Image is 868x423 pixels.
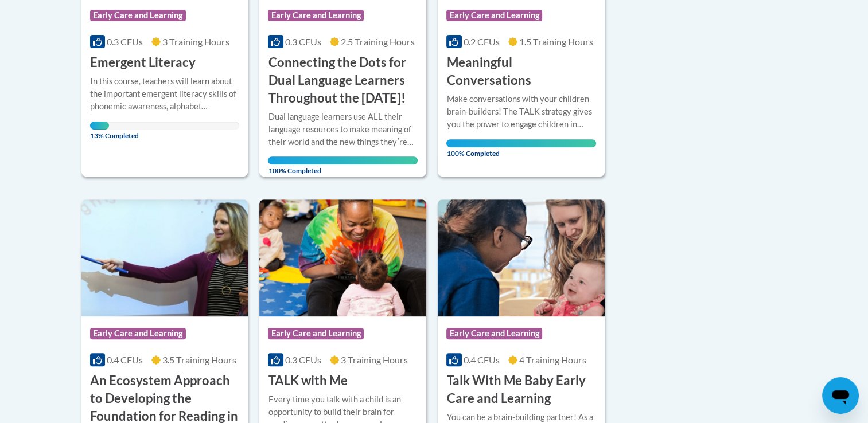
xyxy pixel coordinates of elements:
[90,122,110,140] span: 13% Completed
[285,354,321,365] span: 0.3 CEUs
[90,10,186,21] span: Early Care and Learning
[162,36,229,47] span: 3 Training Hours
[285,36,321,47] span: 0.3 CEUs
[90,122,110,130] div: Your progress
[341,354,408,365] span: 3 Training Hours
[90,328,186,339] span: Early Care and Learning
[107,36,143,47] span: 0.3 CEUs
[464,36,500,47] span: 0.2 CEUs
[446,372,596,408] h3: Talk With Me Baby Early Care and Learning
[446,54,596,89] h3: Meaningful Conversations
[446,139,596,147] div: Your progress
[268,372,347,390] h3: TALK with Me
[268,10,364,21] span: Early Care and Learning
[90,75,240,113] div: In this course, teachers will learn about the important emergent literacy skills of phonemic awar...
[341,36,415,47] span: 2.5 Training Hours
[90,54,196,72] h3: Emergent Literacy
[268,156,418,164] div: Your progress
[822,377,859,414] iframe: Button to launch messaging window
[268,156,418,175] span: 100% Completed
[519,36,593,47] span: 1.5 Training Hours
[464,354,500,365] span: 0.4 CEUs
[268,328,364,339] span: Early Care and Learning
[81,199,248,316] img: Course Logo
[268,54,418,107] h3: Connecting the Dots for Dual Language Learners Throughout the [DATE]!
[446,93,596,131] div: Make conversations with your children brain-builders! The TALK strategy gives you the power to en...
[162,354,236,365] span: 3.5 Training Hours
[438,199,605,316] img: Course Logo
[519,354,586,365] span: 4 Training Hours
[446,10,542,21] span: Early Care and Learning
[446,328,542,339] span: Early Care and Learning
[446,139,596,158] span: 100% Completed
[107,354,143,365] span: 0.4 CEUs
[268,111,418,148] div: Dual language learners use ALL their language resources to make meaning of their world and the ne...
[259,199,426,316] img: Course Logo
